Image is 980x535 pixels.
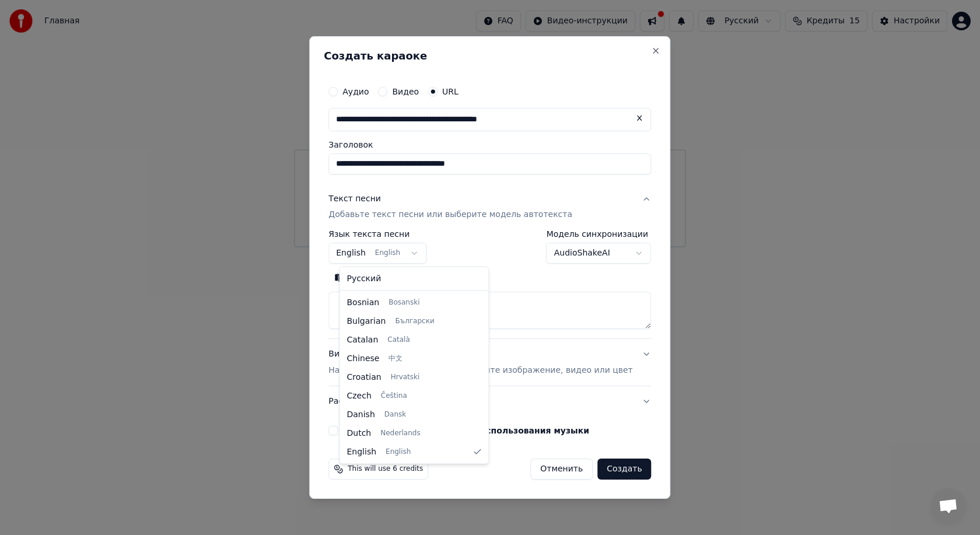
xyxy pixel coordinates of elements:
span: Catalan [347,334,379,345]
span: 中文 [388,354,402,363]
span: Danish [347,408,375,420]
span: Català [387,335,409,344]
span: Bosanski [388,298,419,307]
span: Chinese [347,352,380,364]
span: Bosnian [347,296,380,308]
span: Dansk [384,410,406,419]
span: Čeština [381,391,407,400]
span: Bulgarian [347,315,386,327]
span: English [347,446,377,457]
span: Dutch [347,427,372,439]
span: Croatian [347,371,381,383]
span: Hrvatski [391,372,420,382]
span: Nederlands [380,428,420,438]
span: Czech [347,390,372,401]
span: Български [395,316,434,326]
span: English [386,447,411,456]
span: Русский [347,273,381,285]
